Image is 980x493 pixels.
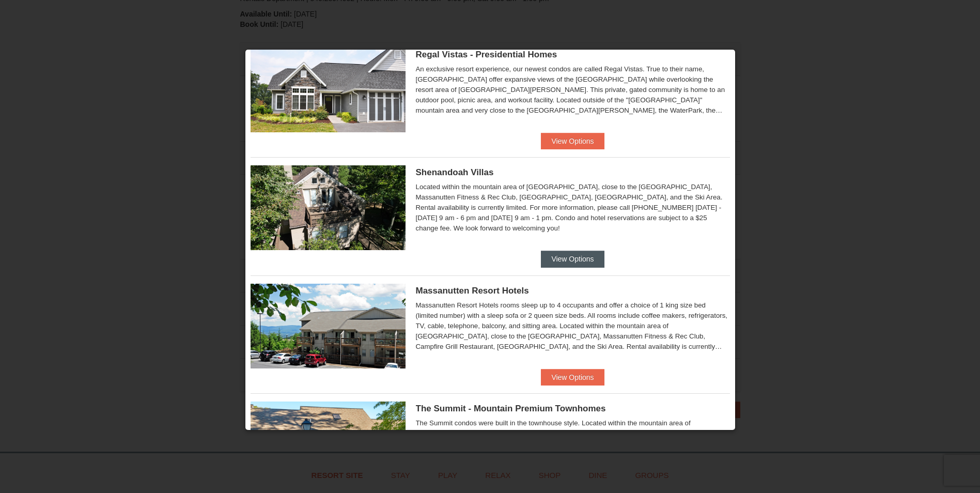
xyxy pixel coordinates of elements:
[541,251,604,267] button: View Options
[416,300,730,352] div: Massanutten Resort Hotels rooms sleep up to 4 occupants and offer a choice of 1 king size bed (li...
[251,48,406,132] img: 19218991-1-902409a9.jpg
[416,404,606,413] span: The Summit - Mountain Premium Townhomes
[416,50,557,59] span: Regal Vistas - Presidential Homes
[416,286,529,296] span: Massanutten Resort Hotels
[416,167,494,177] span: Shenandoah Villas
[416,182,730,234] div: Located within the mountain area of [GEOGRAPHIC_DATA], close to the [GEOGRAPHIC_DATA], Massanutte...
[416,64,730,116] div: An exclusive resort experience, our newest condos are called Regal Vistas. True to their name, [G...
[416,418,730,470] div: The Summit condos were built in the townhouse style. Located within the mountain area of [GEOGRAP...
[541,133,604,149] button: View Options
[251,284,406,368] img: 19219026-1-e3b4ac8e.jpg
[251,165,406,250] img: 19219019-2-e70bf45f.jpg
[541,369,604,386] button: View Options
[251,402,406,486] img: 19219034-1-0eee7e00.jpg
